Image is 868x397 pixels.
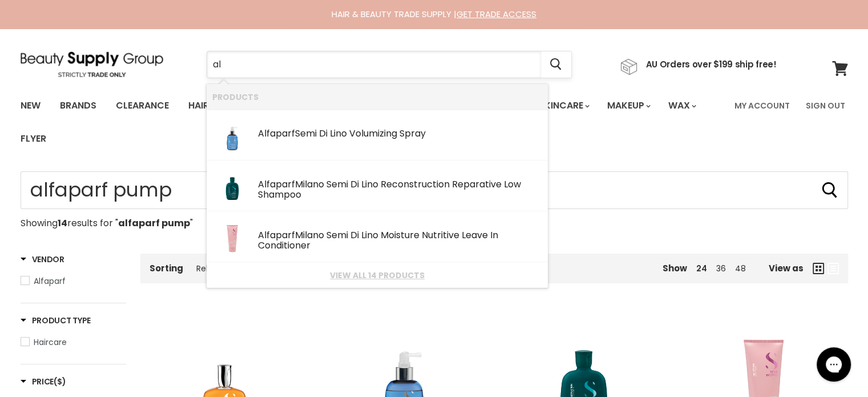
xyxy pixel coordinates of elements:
[107,94,177,118] a: Clearance
[21,218,848,228] p: Showing results for " "
[258,228,295,242] b: Alfaparf
[212,271,542,280] a: View all 14 products
[207,211,548,262] li: Products: Alfaparf Milano Semi Di Lino Moisture Nutritive Leave In Conditioner
[258,127,295,140] b: Alfaparf
[34,336,67,348] span: Haircare
[207,51,541,78] input: Search
[21,336,126,348] a: Haircare
[21,376,66,387] h3: Price($)
[54,376,66,387] span: ($)
[21,254,64,265] h3: Vendor
[180,94,246,118] a: Haircare
[51,94,105,118] a: Brands
[207,110,548,161] li: Products: Alfaparf Semi Di Lino Volumizing Spray
[258,179,542,201] div: Milano Semi Di Lino Reconstruction Reparative Low Shampoo
[207,84,548,110] li: Products
[728,94,797,118] a: My Account
[12,127,55,151] a: Flyer
[258,178,295,191] b: Alfaparf
[821,181,839,199] button: Search
[696,263,707,274] a: 24
[541,51,571,78] button: Search
[58,216,67,230] strong: 14
[21,171,848,209] input: Search
[34,275,66,287] span: Alfaparf
[769,263,804,273] span: View as
[212,115,252,155] img: SEMI_DI_LINO_2023_Volume_Spray_PF020069_01_png.webp
[258,129,542,141] div: Semi Di Lino Volumizing Spray
[530,94,596,118] a: Skincare
[21,315,91,326] h3: Product Type
[21,171,848,209] form: Product
[212,166,252,206] img: SEMI_DI_LINO_Reconstruction_ReparativeLowShampoo_PF027564_01_png.webp
[716,263,726,274] a: 36
[12,89,728,155] ul: Main menu
[21,275,126,287] a: Alfaparf
[207,51,572,78] form: Product
[599,94,657,118] a: Makeup
[6,9,862,20] div: HAIR & BEAUTY TRADE SUPPLY |
[735,263,746,274] a: 48
[811,343,857,386] iframe: Gorgias live chat messenger
[12,94,49,118] a: New
[150,263,183,273] label: Sorting
[207,161,548,211] li: Products: Alfaparf Milano Semi Di Lino Reconstruction Reparative Low Shampoo
[207,262,548,288] li: View All
[118,216,190,230] strong: alfaparf pump
[660,94,703,118] a: Wax
[258,230,542,252] div: Milano Semi Di Lino Moisture Nutritive Leave In Conditioner
[663,262,687,274] span: Show
[212,217,252,257] img: SEMI_DI_LINO_2023_Moisture_Leave_In_Conditioner_PF016419_01_png.webp
[457,8,536,20] a: GET TRADE ACCESS
[6,89,862,155] nav: Main
[21,376,66,387] span: Price
[799,94,852,118] a: Sign Out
